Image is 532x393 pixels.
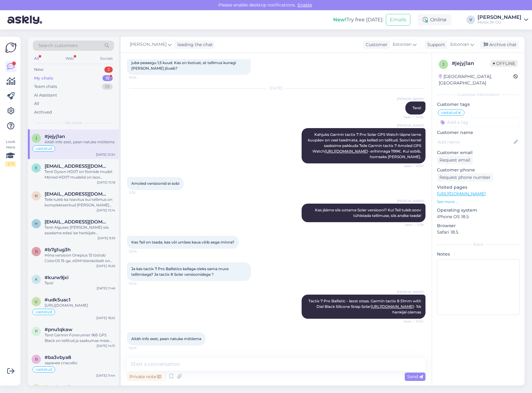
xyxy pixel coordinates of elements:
div: All [34,101,39,107]
div: 15 [102,75,113,81]
span: enel.ormus@gmail.com [45,163,109,169]
div: Customer information [437,92,520,97]
p: Safari 18.5 [437,229,520,235]
div: 2 / 3 [5,161,16,167]
p: iPhone OS 18.5 [437,214,520,220]
span: Amoled versioonid ei sobi [131,181,179,186]
div: [DATE] [127,85,425,91]
span: Seen ✓ 15:34 [400,319,424,324]
span: Kas Teil on teada, kas või umbes kaua võib aega minna? [131,240,234,244]
div: 2 [104,67,113,73]
span: h [35,221,38,226]
p: See more ... [437,199,520,205]
p: Visited pages [437,184,520,191]
div: Extra [437,242,520,247]
span: Kas jääme siis ootama Solar versiooni? Kui Teil tuleb soov tühistada tellimuse, siis andke teada! [315,208,422,218]
div: Aitäh info eest, pean natuke mõtlema [45,139,115,145]
span: [PERSON_NAME] [397,97,424,101]
div: [DATE] 14:31 [97,343,115,348]
div: [DATE] 15:14 [97,208,115,213]
div: Mobix JK OÜ [477,20,521,25]
span: [PERSON_NAME] [397,290,424,294]
div: Tere! Garmin Forerunner 965 GPS Black on tellitud ja saabumas meie lattu järgmisel nädalal! [45,332,115,343]
div: [DATE] 15:34 [96,152,115,157]
div: [DATE] 9:39 [98,236,115,240]
div: # jejyj1an [452,60,491,67]
span: Enable [296,2,314,8]
span: #jejyj1an [45,134,65,139]
div: Customer [363,41,387,48]
div: My chats [34,75,53,81]
span: Seen ✓ 10:55 [400,115,424,119]
span: e [35,166,37,170]
span: Ja kas tactix 7 Pro Ballistics kellaga oleks sama mure tellimisega? Ja tactix 8 Solar versioonide... [131,266,229,277]
div: Private note [127,373,164,381]
p: Customer phone [437,167,520,173]
span: j [443,62,444,67]
span: j [35,136,37,140]
span: u [35,299,38,304]
a: [URL][DOMAIN_NAME] [371,304,414,309]
span: 11:32 [129,190,152,195]
div: 59 [102,84,113,90]
div: [DATE] 11:44 [96,373,115,378]
div: Teile tuleb ka teavitus kui tellimus on komplekteeritud [PERSON_NAME] saatmiseks Teie [PERSON_NAME]. [45,197,115,208]
p: Customer name [437,129,520,136]
span: [PERSON_NAME] [397,199,424,203]
span: Estonian [393,41,412,48]
span: 12:04 [129,249,152,254]
span: vastatud [36,368,52,371]
span: k [35,277,38,282]
span: b [35,249,38,254]
div: заранее спасибо [45,360,115,366]
div: Request email [437,156,473,164]
button: Emails [386,14,410,26]
div: Support [425,41,445,48]
div: Tere! Dyson HD07 on föönide mudel. Mõned HD07 mudelid on laos olemas! [45,169,115,180]
div: Hiina versioon Oneplus 13 töötab ColorOS 15-ga. eSIM tõenäoliselt on olemas, aga Hiina mudeli puh... [45,253,115,264]
span: Tere! [412,106,421,110]
div: [DATE] 16:26 [96,264,115,268]
div: Look Here [5,139,16,167]
span: #b7g1ug3h [45,247,71,253]
div: Archive chat [480,41,519,49]
b: New! [333,17,347,23]
span: My chats [65,120,82,126]
span: Send [407,374,423,379]
p: Browser [437,222,520,229]
span: Seen ✓ 11:39 [400,222,424,227]
span: vastatud [36,310,52,314]
p: Customer email [437,149,520,156]
div: Tere! Alguses [PERSON_NAME] siis saadame edasi ise hankijale garantiisse! [45,225,115,236]
span: #udk5uac1 [45,297,71,303]
div: AI Assistant [34,92,57,98]
p: Notes [437,251,520,257]
span: Aitäh info eest, pean natuke mõtlema [131,336,201,341]
span: 15:05 [129,75,152,80]
div: Try free [DATE]: [333,16,383,24]
span: 12:43 [129,281,152,286]
span: Kahjuks Garmin tactix 7 Pro Solar GPS Watch täpne tarne kuupäev on veel teadmata, aga kellad on t... [308,132,422,159]
span: #pnu1qkaw [45,327,72,332]
a: [PERSON_NAME]Mobix JK OÜ [477,15,528,25]
span: [PERSON_NAME] [397,123,424,128]
span: n [35,193,38,198]
span: #ba3vbya8 [45,355,71,360]
p: Operating system [437,207,520,214]
div: [DATE] 18:25 [96,316,115,320]
span: vastatud [441,111,457,114]
div: leading the chat [175,41,213,48]
div: Team chats [34,84,57,90]
div: Archived [34,109,52,115]
span: p [35,329,38,334]
img: Askly Logo [5,42,17,54]
div: All [33,54,40,63]
div: New [34,67,43,73]
span: Search customers [38,42,78,49]
div: V [466,15,475,24]
span: Tactix 7 Pro Ballistic - laost otsas. Garmin tactix 8 51mm with Dial Black Silicone Strap Solar -... [308,299,422,314]
span: neve.karjus.001@mail.ee [45,191,109,197]
span: #oq4xgrgl [45,384,69,390]
a: [URL][DOMAIN_NAME] [325,149,368,153]
span: Estonian [450,41,469,48]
